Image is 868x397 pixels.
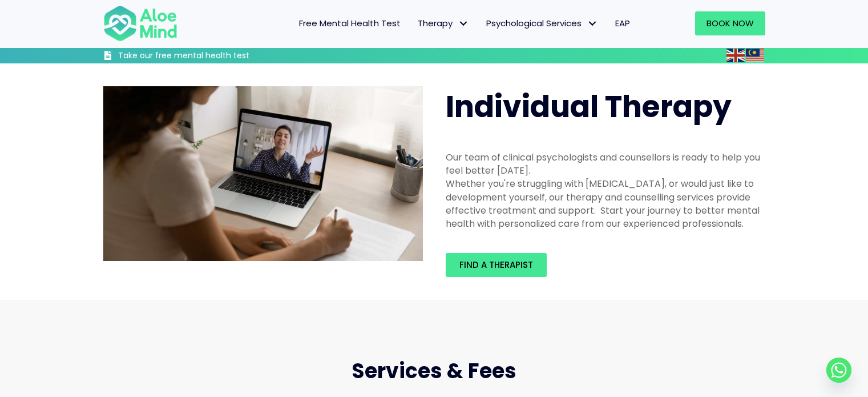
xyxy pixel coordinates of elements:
span: EAP [615,17,630,29]
div: Whether you're struggling with [MEDICAL_DATA], or would just like to development yourself, our th... [446,177,765,230]
h3: Take our free mental health test [118,50,310,62]
span: Find a therapist [459,259,533,271]
span: Psychological Services: submenu [584,15,601,32]
a: Find a therapist [446,253,547,277]
img: en [726,49,745,62]
span: Therapy [418,17,469,29]
img: Aloe mind Logo [103,5,177,42]
span: Therapy: submenu [455,15,472,32]
a: Book Now [695,11,765,35]
span: Individual Therapy [446,86,732,127]
span: Services & Fees [352,356,516,386]
img: ms [746,49,764,62]
a: Psychological ServicesPsychological Services: submenu [478,11,607,35]
a: Free Mental Health Test [290,11,409,35]
a: TherapyTherapy: submenu [409,11,478,35]
div: Our team of clinical psychologists and counsellors is ready to help you feel better [DATE]. [446,151,765,177]
span: Free Mental Health Test [299,17,401,29]
span: Book Now [706,17,754,29]
a: English [726,49,746,62]
span: Psychological Services [486,17,598,29]
a: Malay [746,49,765,62]
a: EAP [607,11,639,35]
img: Therapy online individual [103,86,423,261]
a: Take our free mental health test [103,50,310,63]
a: Whatsapp [826,358,851,383]
nav: Menu [192,11,639,35]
